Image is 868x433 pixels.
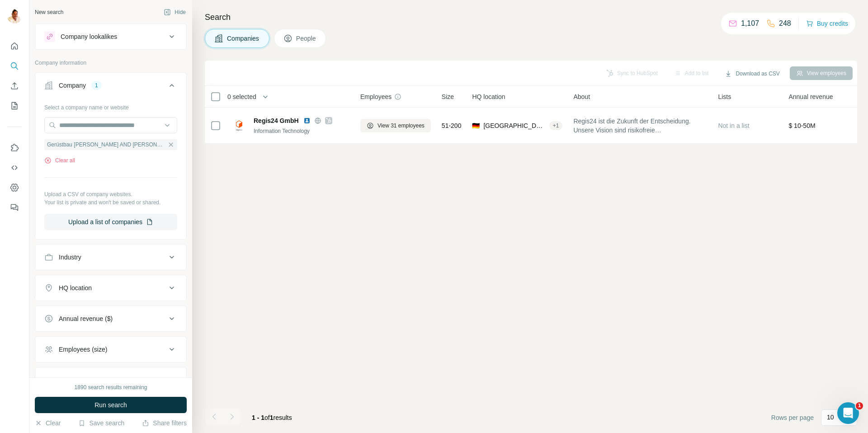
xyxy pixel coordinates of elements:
[59,376,96,385] div: Technologies
[35,246,186,268] button: Industry
[227,34,260,43] span: Companies
[35,339,186,360] button: Employees (size)
[35,59,187,67] p: Company information
[59,253,81,262] div: Industry
[549,122,563,130] div: + 1
[7,38,22,54] button: Quick start
[61,32,117,41] div: Company lookalikes
[44,190,177,198] p: Upload a CSV of company websites.
[7,199,22,216] button: Feedback
[7,140,22,156] button: Use Surfe on LinkedIn
[59,345,107,354] div: Employees (size)
[78,419,124,428] button: Save search
[779,18,791,29] p: 248
[856,402,863,409] span: 1
[157,5,192,19] button: Hide
[254,127,351,135] div: Information Technology
[7,179,22,196] button: Dashboard
[35,419,61,428] button: Clear
[788,92,833,101] span: Annual revenue
[270,414,274,421] span: 1
[59,314,113,323] div: Annual revenue ($)
[303,117,311,124] img: LinkedIn logo
[741,18,759,29] p: 1,107
[377,122,425,130] span: View 31 employees
[44,214,177,230] button: Upload a list of companies
[44,198,177,207] p: Your list is private and won't be saved or shared.
[232,118,246,133] img: Logo of Regis24 GmbH
[35,26,186,47] button: Company lookalikes
[472,121,480,130] span: 🇩🇪
[44,156,75,165] button: Clear all
[47,141,165,149] span: Gerüstbau [PERSON_NAME] AND [PERSON_NAME]
[205,11,857,24] h4: Search
[827,413,834,422] p: 10
[360,119,431,132] button: View 31 employees
[7,58,22,74] button: Search
[91,81,102,89] div: 1
[837,402,859,424] iframe: Intercom live chat
[227,92,256,101] span: 0 selected
[472,92,505,101] span: HQ location
[59,81,86,90] div: Company
[7,98,22,114] button: My lists
[44,100,177,112] div: Select a company name or website
[7,160,22,176] button: Use Surfe API
[442,92,454,101] span: Size
[252,414,264,421] span: 1 - 1
[483,121,545,130] span: [GEOGRAPHIC_DATA], [GEOGRAPHIC_DATA]
[806,17,848,30] button: Buy credits
[142,419,187,428] button: Share filters
[442,121,462,130] span: 51-200
[35,8,63,16] div: New search
[718,122,749,129] span: Not in a list
[718,92,731,101] span: Lists
[35,308,186,329] button: Annual revenue ($)
[35,75,186,100] button: Company1
[7,78,22,94] button: Enrich CSV
[360,92,392,101] span: Employees
[718,67,786,80] button: Download as CSV
[296,34,317,43] span: People
[573,117,707,135] span: Regis24 ist die Zukunft der Entscheidung. Unsere Vision sind risikofreie Geschäftsbeziehungen zwi...
[788,122,815,129] span: $ 10-50M
[94,400,127,409] span: Run search
[35,277,186,299] button: HQ location
[254,116,299,125] span: Regis24 GmbH
[573,92,590,101] span: About
[771,413,814,422] span: Rows per page
[35,369,186,391] button: Technologies
[252,414,292,421] span: results
[7,9,22,24] img: Avatar
[264,414,270,421] span: of
[35,397,187,413] button: Run search
[59,283,92,292] div: HQ location
[75,383,147,391] div: 1890 search results remaining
